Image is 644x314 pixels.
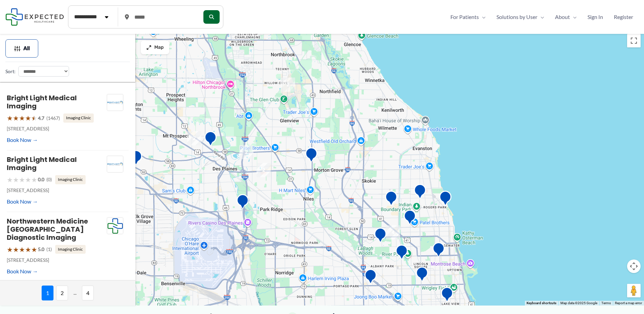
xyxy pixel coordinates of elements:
span: Map data ©2025 Google [560,301,597,305]
a: Register [608,12,639,22]
span: ★ [25,112,31,124]
span: 4 [82,286,94,300]
div: Advocate Medical Group Imaging [416,267,428,284]
div: 2 [187,131,201,145]
img: Filter [14,45,21,52]
a: Book Now [7,266,38,276]
div: SimonMed Imaging &#8211; Skokie [385,191,397,208]
a: Book Now [7,196,38,207]
a: Bright Light Medical Imaging [7,155,77,172]
button: Map camera controls [627,259,641,273]
div: Primo Medical Imaging Informatics, Inc. [374,228,386,245]
span: ★ [25,243,31,256]
span: Imaging Clinic [55,175,86,184]
img: Bright Light Medical Imaging [107,156,123,173]
span: ★ [13,243,19,256]
span: ... [71,286,79,300]
a: Sign In [582,12,608,22]
span: 0.0 [38,175,44,184]
a: Northwestern Medicine [GEOGRAPHIC_DATA] Diagnostic Imaging [7,216,88,242]
a: Bright Light Medical Imaging [7,93,77,111]
button: Toggle fullscreen view [627,34,641,47]
a: Solutions by UserMenu Toggle [491,12,550,22]
span: ★ [19,243,25,256]
span: (1) [46,245,52,254]
label: Sort: [5,67,16,76]
div: 2 [257,163,271,177]
span: Sign In [587,12,603,22]
span: 4.7 [38,114,44,123]
span: Solutions by User [496,12,537,22]
span: ★ [31,112,37,124]
div: Preferred Open MRI (Formerly MRI Lincoln Imaging) [396,245,408,262]
p: [STREET_ADDRESS] [7,124,107,133]
span: Imaging Clinic [63,113,94,122]
span: Register [614,12,633,22]
span: 2 [56,286,68,300]
span: 5.0 [38,245,44,254]
span: Menu Toggle [537,12,544,22]
div: 4 [386,225,400,239]
span: 1 [42,286,53,300]
a: Book Now [7,135,38,145]
span: About [555,12,570,22]
div: Superior Diagnostic Imaging Center [439,191,451,208]
a: Report a map error [615,301,642,305]
p: [STREET_ADDRESS] [7,186,107,195]
span: (0) [46,175,52,184]
span: ★ [13,112,19,124]
div: Edgebrook Radiology [237,194,249,211]
img: Expected Healthcare Logo [107,217,123,234]
div: Northwestern Medicine Diagnostic Imaging Old Irving Park [364,269,377,286]
span: ★ [19,112,25,124]
span: Menu Toggle [479,12,486,22]
div: Care Diagnostic Center Services LLC [414,184,426,201]
button: Keyboard shortcuts [527,301,556,306]
img: Maximize [146,45,152,50]
span: Imaging Clinic [55,245,86,254]
span: ★ [25,173,31,186]
button: Map [141,41,169,54]
a: AboutMenu Toggle [550,12,582,22]
div: 3T Imaging of Morton Grove [305,147,317,165]
span: (1467) [46,114,60,123]
button: All [5,39,38,58]
span: ★ [7,243,13,256]
div: Methodist Hospital Chicago Radiology Department [432,242,445,259]
div: CT Services, Illinois Bone &#038; Joint Institute [204,131,217,148]
span: ★ [31,243,37,256]
span: ★ [13,173,19,186]
div: 2 [239,145,253,159]
div: Bright Light Medical Imaging [130,150,142,167]
span: ★ [19,173,25,186]
img: Bright Light Medical Imaging [107,94,123,111]
p: [STREET_ADDRESS] [7,256,107,265]
span: All [23,46,30,51]
span: ★ [31,173,37,186]
a: For PatientsMenu Toggle [445,12,491,22]
button: Drag Pegman onto the map to open Street View [627,284,641,297]
span: ★ [7,173,13,186]
span: For Patients [450,12,479,22]
div: 2 [281,78,295,92]
div: Lakeview Imaging Center &#8211; Northwestern Memorial Hospital [441,287,453,304]
span: ★ [7,112,13,124]
img: Expected Healthcare Logo - side, dark font, small [5,8,64,25]
span: Map [154,45,164,50]
span: Menu Toggle [570,12,577,22]
a: Terms (opens in new tab) [601,301,611,305]
div: Future Diagnostics [404,210,416,227]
